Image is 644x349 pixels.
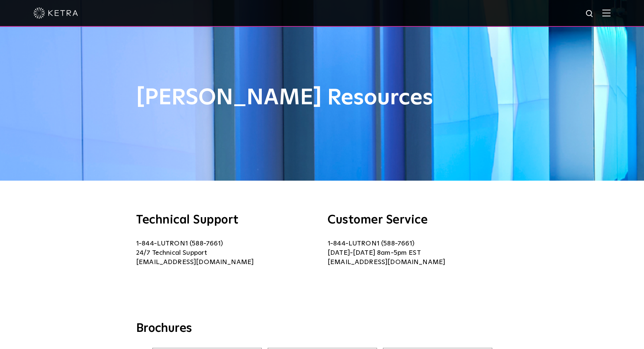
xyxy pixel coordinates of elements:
a: [EMAIL_ADDRESS][DOMAIN_NAME] [136,259,254,266]
img: Hamburger%20Nav.svg [602,9,611,16]
p: 1-844-LUTRON1 (588-7661) [DATE]-[DATE] 8am-5pm EST [EMAIL_ADDRESS][DOMAIN_NAME] [328,239,508,267]
h1: [PERSON_NAME] Resources [136,86,508,110]
h3: Customer Service [328,214,508,226]
h3: Technical Support [136,214,316,226]
img: ketra-logo-2019-white [33,7,78,19]
img: search icon [585,9,595,19]
h3: Brochures [136,321,508,337]
p: 1-844-LUTRON1 (588-7661) 24/7 Technical Support [136,239,316,267]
